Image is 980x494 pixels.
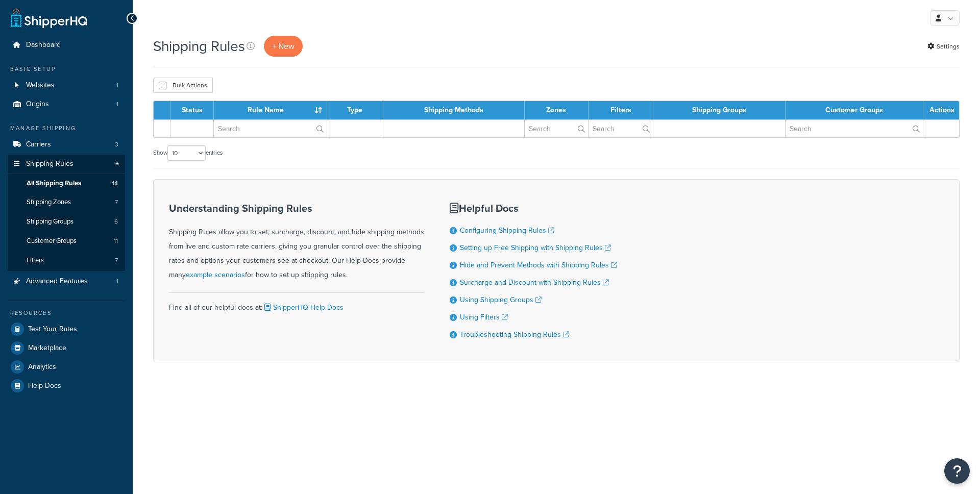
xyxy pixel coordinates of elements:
[26,160,73,168] span: Shipping Rules
[8,232,125,251] li: Customer Groups
[8,174,125,193] a: All Shipping Rules 14
[27,198,71,207] span: Shipping Zones
[112,179,118,188] span: 14
[116,100,118,109] span: 1
[525,101,589,119] th: Zones
[8,76,125,95] a: Websites 1
[115,256,118,265] span: 7
[8,124,125,133] div: Manage Shipping
[26,81,55,90] span: Websites
[8,358,125,376] a: Analytics
[262,302,344,313] a: ShipperHQ Help Docs
[383,101,525,119] th: Shipping Methods
[170,101,214,119] th: Status
[27,217,73,226] span: Shipping Groups
[589,101,653,119] th: Filters
[8,76,125,95] li: Websites
[8,232,125,251] a: Customer Groups 11
[460,312,508,323] a: Using Filters
[786,101,923,119] th: Customer Groups
[8,272,125,291] li: Advanced Features
[26,41,61,50] span: Dashboard
[27,179,81,188] span: All Shipping Rules
[8,212,125,231] li: Shipping Groups
[460,294,542,305] a: Using Shipping Groups
[460,225,554,236] a: Configuring Shipping Rules
[28,344,66,353] span: Marketplace
[116,81,118,90] span: 1
[525,120,589,137] input: Search
[8,320,125,338] a: Test Your Rates
[26,100,49,109] span: Origins
[169,292,424,315] div: Find all of our helpful docs at:
[153,36,245,56] h1: Shipping Rules
[27,237,77,245] span: Customer Groups
[8,36,125,55] a: Dashboard
[214,120,327,137] input: Search
[169,203,424,282] div: Shipping Rules allow you to set, surcharge, discount, and hide shipping methods from live and cus...
[8,272,125,291] a: Advanced Features 1
[460,329,569,340] a: Troubleshooting Shipping Rules
[28,363,56,372] span: Analytics
[169,203,424,214] h3: Understanding Shipping Rules
[8,193,125,212] a: Shipping Zones 7
[927,39,960,54] a: Settings
[11,8,87,28] a: ShipperHQ Home
[26,140,51,149] span: Carriers
[8,135,125,154] li: Carriers
[8,193,125,212] li: Shipping Zones
[8,95,125,114] li: Origins
[460,277,609,288] a: Surcharge and Discount with Shipping Rules
[944,458,970,484] button: Open Resource Center
[26,277,88,286] span: Advanced Features
[8,251,125,270] li: Filters
[8,155,125,271] li: Shipping Rules
[8,155,125,174] a: Shipping Rules
[923,101,959,119] th: Actions
[8,95,125,114] a: Origins 1
[264,36,303,57] p: + New
[460,242,611,253] a: Setting up Free Shipping with Shipping Rules
[167,145,206,161] select: Showentries
[653,101,786,119] th: Shipping Groups
[186,269,245,280] a: example scenarios
[114,237,118,245] span: 11
[114,217,118,226] span: 6
[8,339,125,357] a: Marketplace
[115,198,118,207] span: 7
[8,135,125,154] a: Carriers 3
[153,78,213,93] button: Bulk Actions
[460,260,617,270] a: Hide and Prevent Methods with Shipping Rules
[8,309,125,317] div: Resources
[153,145,223,161] label: Show entries
[214,101,327,119] th: Rule Name
[8,174,125,193] li: All Shipping Rules
[27,256,44,265] span: Filters
[786,120,923,137] input: Search
[8,65,125,73] div: Basic Setup
[8,251,125,270] a: Filters 7
[115,140,118,149] span: 3
[28,382,61,390] span: Help Docs
[8,377,125,395] a: Help Docs
[589,120,653,137] input: Search
[28,325,77,334] span: Test Your Rates
[327,101,383,119] th: Type
[450,203,617,214] h3: Helpful Docs
[116,277,118,286] span: 1
[8,212,125,231] a: Shipping Groups 6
